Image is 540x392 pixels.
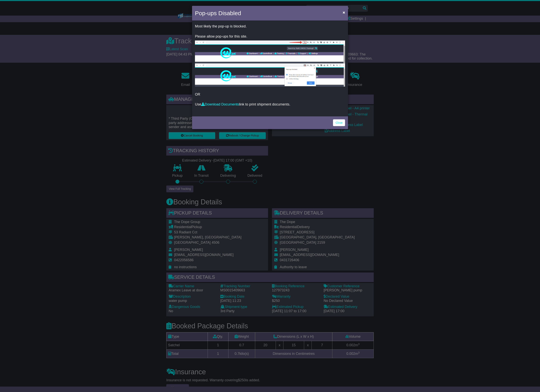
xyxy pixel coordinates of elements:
[195,34,345,39] p: Please allow pop-ups for this site.
[195,24,345,29] p: Most likely the pop-up is blocked.
[201,102,239,106] a: Download Documents
[343,10,345,15] span: ×
[333,119,345,126] a: Close
[195,9,241,18] h4: Pop-ups Disabled
[195,40,345,63] img: allow-popup-1.png
[341,8,347,16] button: Close
[195,102,345,107] p: Use link to print shipment documents.
[192,21,348,115] div: OR
[195,63,345,87] img: allow-popup-2.png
